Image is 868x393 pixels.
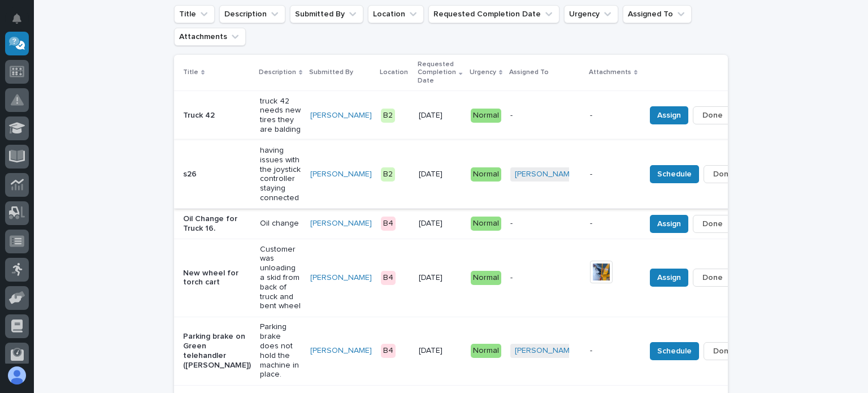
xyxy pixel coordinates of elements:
[509,66,549,79] p: Assigned To
[693,106,732,124] button: Done
[590,170,636,179] p: -
[510,273,581,283] p: -
[183,269,251,288] p: New wheel for torch cart
[713,344,734,358] span: Done
[381,271,396,285] div: B4
[428,5,559,23] button: Requested Completion Date
[174,239,782,317] tr: New wheel for torch cartCustomer was unloading a skid from back of truck and bent wheel[PERSON_NA...
[419,170,461,179] p: [DATE]
[693,269,732,287] button: Done
[310,219,372,228] a: [PERSON_NAME]
[657,217,681,231] span: Assign
[381,217,396,231] div: B4
[419,346,461,356] p: [DATE]
[704,165,743,183] button: Done
[183,170,251,179] p: s26
[310,111,372,120] a: [PERSON_NAME]
[259,66,296,79] p: Description
[260,245,301,312] p: Customer was unloading a skid from back of truck and bent wheel
[590,111,636,120] p: -
[14,14,29,32] div: Notifications
[174,90,782,140] tr: Truck 42truck 42 needs new tires they are balding[PERSON_NAME] B2[DATE]Normal--AssignDone
[381,109,395,123] div: B2
[419,111,461,120] p: [DATE]
[650,165,699,183] button: Schedule
[219,5,285,23] button: Description
[174,317,782,385] tr: Parking brake on Green telehandler ([PERSON_NAME])Parking brake does not hold the machine in plac...
[309,66,353,79] p: Submitted By
[183,214,251,234] p: Oil Change for Truck 16.
[515,170,576,179] a: [PERSON_NAME]
[380,66,408,79] p: Location
[419,273,461,283] p: [DATE]
[510,111,581,120] p: -
[650,342,699,360] button: Schedule
[623,5,692,23] button: Assigned To
[174,209,782,239] tr: Oil Change for Truck 16.Oil change[PERSON_NAME] B4[DATE]Normal--AssignDone
[589,66,631,79] p: Attachments
[713,167,734,181] span: Done
[471,344,501,358] div: Normal
[419,219,461,228] p: [DATE]
[5,364,29,387] button: users-avatar
[368,5,424,23] button: Location
[657,344,692,358] span: Schedule
[174,5,215,23] button: Title
[5,7,29,31] button: Notifications
[310,170,372,179] a: [PERSON_NAME]
[310,273,372,283] a: [PERSON_NAME]
[704,342,743,360] button: Done
[174,28,246,46] button: Attachments
[471,217,501,231] div: Normal
[260,146,301,203] p: having issues with the joystick controller staying connected
[381,167,395,182] div: B2
[260,97,301,135] p: truck 42 needs new tires they are balding
[310,346,372,356] a: [PERSON_NAME]
[650,269,688,287] button: Assign
[174,140,782,209] tr: s26having issues with the joystick controller staying connected[PERSON_NAME] B2[DATE]Normal[PERSO...
[693,215,732,233] button: Done
[290,5,363,23] button: Submitted By
[590,219,636,228] p: -
[657,167,692,181] span: Schedule
[702,109,723,122] span: Done
[657,271,681,284] span: Assign
[471,167,501,182] div: Normal
[471,109,501,123] div: Normal
[510,219,581,228] p: -
[471,271,501,285] div: Normal
[381,344,396,358] div: B4
[590,346,636,356] p: -
[702,271,723,284] span: Done
[515,346,576,356] a: [PERSON_NAME]
[470,66,496,79] p: Urgency
[183,66,198,79] p: Title
[260,219,301,228] p: Oil change
[657,109,681,122] span: Assign
[650,215,688,233] button: Assign
[418,58,456,87] p: Requested Completion Date
[564,5,618,23] button: Urgency
[702,217,723,231] span: Done
[650,106,688,124] button: Assign
[183,111,251,120] p: Truck 42
[183,332,251,370] p: Parking brake on Green telehandler ([PERSON_NAME])
[260,322,301,379] p: Parking brake does not hold the machine in place.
